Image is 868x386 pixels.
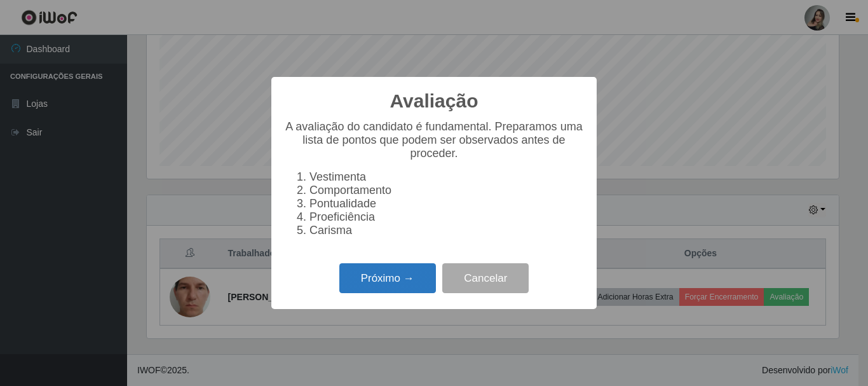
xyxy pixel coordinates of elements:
li: Comportamento [309,184,584,197]
li: Vestimenta [309,170,584,184]
button: Próximo → [339,263,436,293]
li: Proeficiência [309,210,584,224]
button: Cancelar [442,263,529,293]
p: A avaliação do candidato é fundamental. Preparamos uma lista de pontos que podem ser observados a... [284,120,584,160]
li: Carisma [309,224,584,237]
li: Pontualidade [309,197,584,210]
h2: Avaliação [390,90,478,113]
